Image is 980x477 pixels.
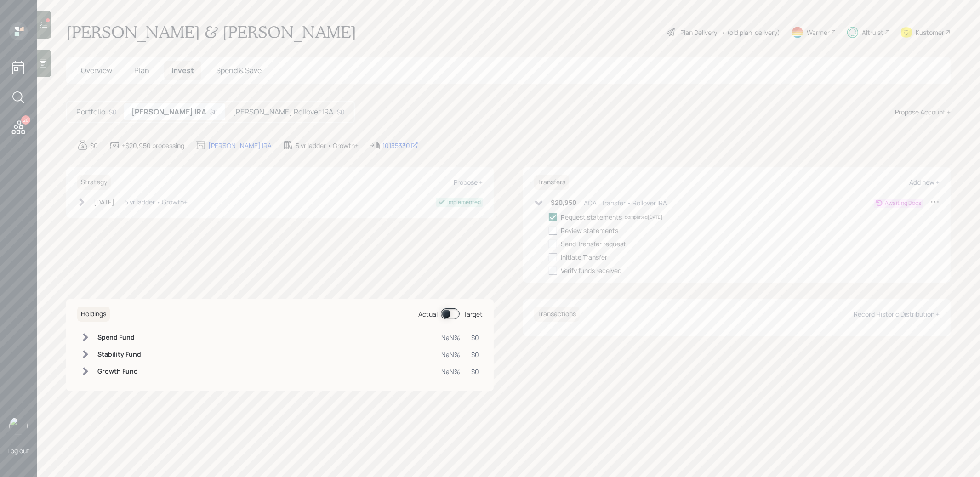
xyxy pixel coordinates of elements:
[125,197,188,207] div: 5 yr ladder • Growth+
[94,197,114,207] div: [DATE]
[296,141,359,150] div: 5 yr ladder • Growth+
[233,108,333,116] h5: [PERSON_NAME] Rollover IRA
[447,198,481,206] div: Implemented
[909,178,940,187] div: Add new +
[210,107,218,117] div: $0
[625,214,662,221] div: completed [DATE]
[77,307,110,322] h6: Holdings
[862,28,883,37] div: Altruist
[208,141,272,150] div: [PERSON_NAME] IRA
[807,28,830,37] div: Warmer
[21,115,30,125] div: 20
[854,310,940,318] div: Record Historic Distribution +
[441,333,460,342] div: NaN%
[97,334,141,341] h6: Spend Fund
[382,141,418,150] div: 10135330
[134,65,149,75] span: Plan
[680,28,717,37] div: Plan Delivery
[454,178,483,187] div: Propose +
[471,367,479,376] div: $0
[895,107,951,117] div: Propose Account +
[9,417,28,435] img: treva-nostdahl-headshot.png
[131,108,206,116] h5: [PERSON_NAME] IRA
[561,239,626,249] div: Send Transfer request
[722,28,780,37] div: • (old plan-delivery)
[584,198,667,208] div: ACAT Transfer • Rollover IRA
[7,446,29,455] div: Log out
[81,65,112,75] span: Overview
[216,65,262,75] span: Spend & Save
[76,108,105,116] h5: Portfolio
[122,141,184,150] div: +$20,950 processing
[561,252,607,262] div: Initiate Transfer
[471,333,479,342] div: $0
[916,28,944,37] div: Kustomer
[441,350,460,359] div: NaN%
[90,141,98,150] div: $0
[337,107,345,117] div: $0
[561,226,618,235] div: Review statements
[561,212,622,222] div: Request statements
[109,107,117,117] div: $0
[534,307,580,322] h6: Transactions
[561,266,621,275] div: Verify funds received
[441,367,460,376] div: NaN%
[551,199,576,207] h6: $20,950
[418,309,438,319] div: Actual
[77,175,111,190] h6: Strategy
[463,309,483,319] div: Target
[97,351,141,358] h6: Stability Fund
[97,368,141,375] h6: Growth Fund
[534,175,569,190] h6: Transfers
[66,22,356,42] h1: [PERSON_NAME] & [PERSON_NAME]
[171,65,194,75] span: Invest
[885,199,921,207] div: Awaiting Docs
[471,350,479,359] div: $0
